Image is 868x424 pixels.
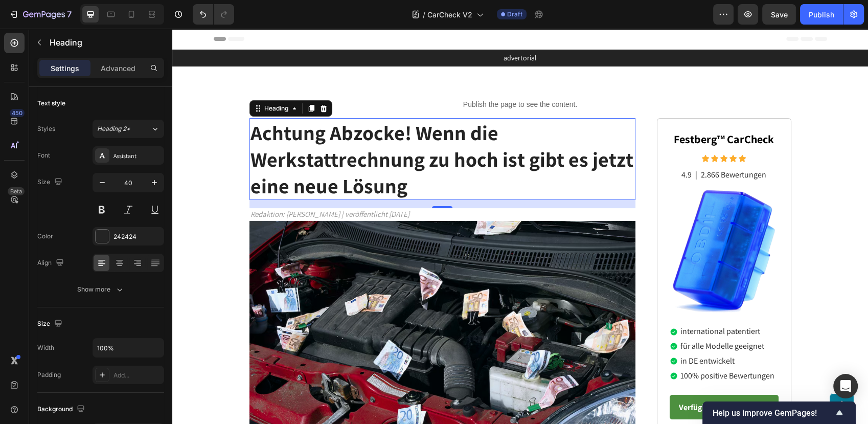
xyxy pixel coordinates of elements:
iframe: Design area [172,29,868,424]
img: gempages_509582567423345837-7fd88721-723c-4473-bc8b-d5f5e29adbd3.png [500,161,603,284]
button: Publish [800,4,843,25]
strong: Festberg™ CarCheck [501,103,602,118]
div: Show more [77,284,125,295]
span: Heading 2* [97,124,130,133]
div: Undo/Redo [193,4,234,25]
div: Beta [8,187,25,195]
p: 2.866 Bewertungen [529,141,594,152]
span: CarCheck V2 [427,9,472,20]
p: Heading [50,36,160,49]
div: Assistant [113,151,162,161]
div: Color [37,232,53,241]
button: Show survey - Help us improve GemPages! [713,407,846,419]
span: Draft [507,10,522,19]
button: Save [762,4,796,25]
div: Background [37,403,87,416]
span: Save [771,10,788,19]
img: gempages_509582567423345837-f5aa35cc-cb33-44b8-81ed-eaefeadaabe0.png [77,192,464,424]
p: | [523,141,525,152]
div: Align [37,256,66,270]
p: 4.9 [509,141,519,152]
span: / [423,9,425,20]
div: 450 [10,109,25,117]
div: Text style [37,99,65,108]
input: Auto [93,339,164,357]
div: Open Intercom Messenger [833,374,858,398]
div: Size [37,317,64,331]
div: Styles [37,124,55,133]
button: 7 [4,4,76,25]
p: in DE entwickelt [508,327,602,338]
div: Padding [37,370,61,380]
span: Help us improve GemPages! [713,408,833,418]
div: Size [37,175,64,189]
button: Heading 2* [93,120,164,138]
p: 7 [67,8,72,20]
div: Width [37,343,54,352]
div: Add... [113,371,162,380]
p: Advanced [101,63,135,74]
p: Settings [51,63,79,74]
button: Show more [37,280,164,299]
p: für alle Modelle geeignet [508,313,602,323]
div: 242424 [113,232,162,241]
div: Font [37,151,50,160]
div: Publish [809,9,834,20]
p: 100% positive Bewertungen [508,342,602,353]
p: international patentiert [508,298,602,308]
